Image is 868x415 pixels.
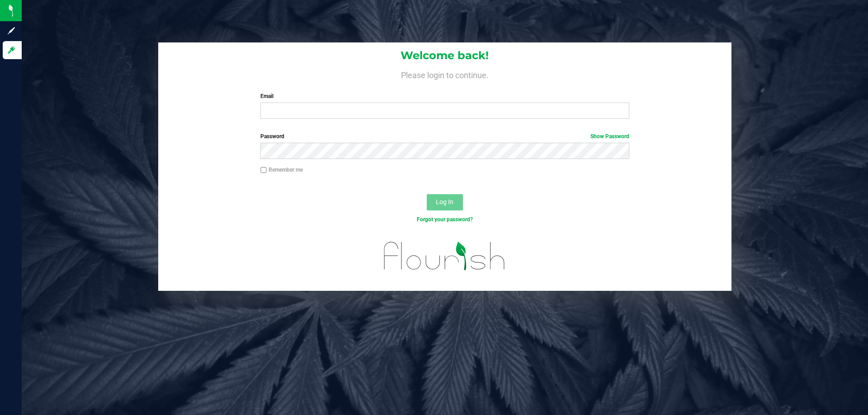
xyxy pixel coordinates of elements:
[158,69,731,79] h4: Please login to continue.
[260,167,267,173] input: Remember me
[260,166,303,174] label: Remember me
[260,92,629,100] label: Email
[417,216,473,223] a: Forgot your password?
[260,133,284,140] span: Password
[427,194,463,210] button: Log In
[436,198,453,205] span: Log In
[7,46,16,55] inline-svg: Log in
[373,233,516,279] img: flourish_logo.svg
[7,26,16,35] inline-svg: Sign up
[590,133,629,140] a: Show Password
[158,50,731,61] h1: Welcome back!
